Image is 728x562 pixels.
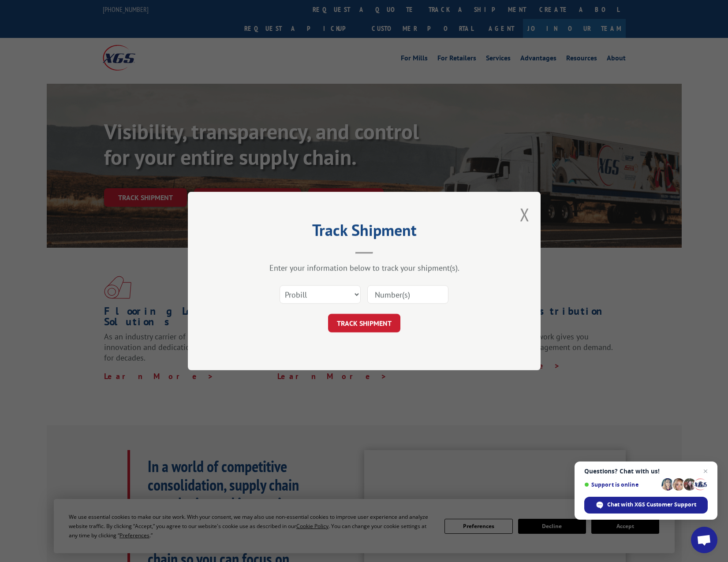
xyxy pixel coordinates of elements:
[607,501,696,509] span: Chat with XGS Customer Support
[232,263,497,273] div: Enter your information below to track your shipment(s).
[584,468,708,475] span: Questions? Chat with us!
[691,527,717,553] a: Open chat
[584,497,708,514] span: Chat with XGS Customer Support
[520,203,530,226] button: Close modal
[584,481,658,488] span: Support is online
[328,314,400,332] button: TRACK SHIPMENT
[367,285,448,304] input: Number(s)
[232,224,497,241] h2: Track Shipment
